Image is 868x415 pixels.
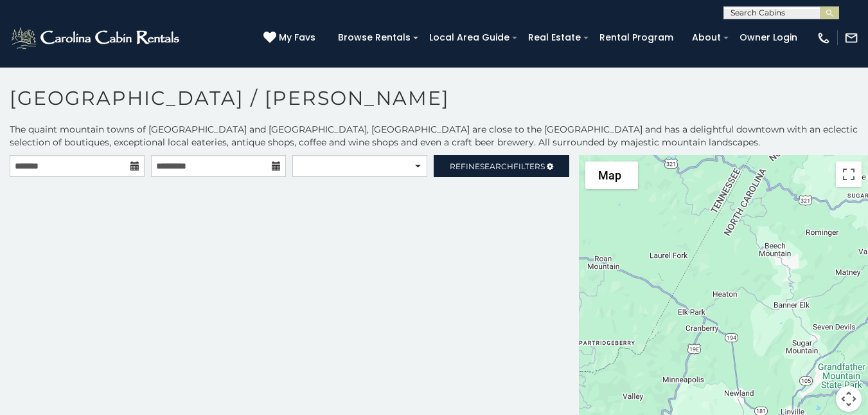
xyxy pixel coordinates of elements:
[836,386,862,412] button: Map camera controls
[836,161,862,187] button: Toggle fullscreen view
[434,155,569,177] a: RefineSearchFilters
[598,169,621,182] span: Map
[423,28,516,48] a: Local Area Guide
[844,31,858,45] img: mail-regular-white.png
[480,161,513,171] span: Search
[332,28,417,48] a: Browse Rentals
[593,28,680,48] a: Rental Program
[279,31,315,44] span: My Favs
[686,28,727,48] a: About
[263,31,319,45] a: My Favs
[10,25,183,51] img: White-1-2.png
[585,161,638,189] button: Change map style
[817,31,831,45] img: phone-regular-white.png
[450,161,545,171] span: Refine Filters
[522,28,587,48] a: Real Estate
[733,28,804,48] a: Owner Login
